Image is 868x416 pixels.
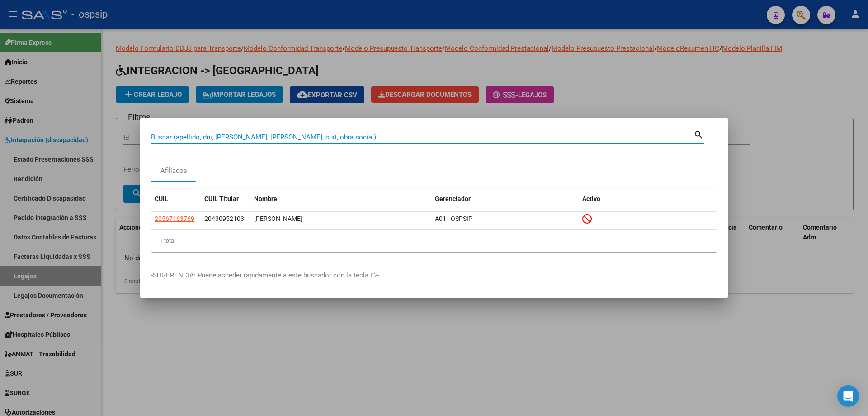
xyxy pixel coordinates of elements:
mat-icon: search [693,129,704,139]
span: Gerenciador [435,195,471,202]
datatable-header-cell: Gerenciador [431,189,579,209]
div: Open Intercom Messenger [837,385,859,407]
p: -SUGERENCIA: Puede acceder rapidamente a este buscador con la tecla F2- [151,270,717,281]
div: Afiliados [160,166,187,176]
datatable-header-cell: CUIL Titular [201,189,250,209]
span: A01 - OSPSIP [435,215,472,222]
datatable-header-cell: Nombre [250,189,431,209]
span: Nombre [254,195,277,202]
span: CUIL Titular [204,195,239,202]
datatable-header-cell: CUIL [151,189,201,209]
datatable-header-cell: Activo [579,189,717,209]
span: Activo [582,195,600,202]
span: 20567163769 [155,215,194,222]
span: CUIL [155,195,168,202]
div: [PERSON_NAME] [254,214,428,224]
span: 20430952103 [204,215,244,222]
div: 1 total [151,230,717,252]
